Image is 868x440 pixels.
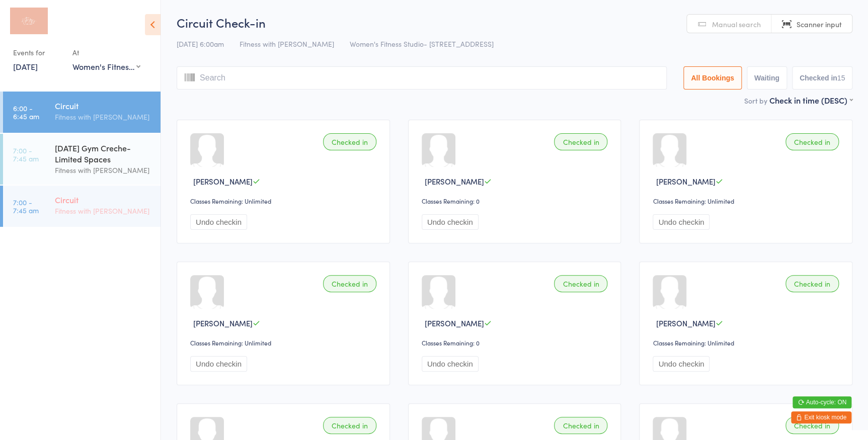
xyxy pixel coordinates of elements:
[13,44,62,61] div: Events for
[422,214,479,230] button: Undo checkin
[791,411,851,423] button: Exit kiosk mode
[177,39,224,49] span: [DATE] 6:00am
[3,134,161,185] a: 7:00 -7:45 am[DATE] Gym Creche- Limited SpacesFitness with [PERSON_NAME]
[785,275,839,292] div: Checked in
[712,19,761,29] span: Manual search
[653,197,842,205] div: Classes Remaining: Unlimited
[240,39,334,49] span: Fitness with [PERSON_NAME]
[55,142,152,164] div: [DATE] Gym Creche- Limited Spaces
[3,186,161,227] a: 7:00 -7:45 amCircuitFitness with [PERSON_NAME]
[323,275,376,292] div: Checked in
[747,66,787,90] button: Waiting
[13,198,39,214] time: 7:00 - 7:45 am
[190,214,247,230] button: Undo checkin
[683,66,742,90] button: All Bookings
[554,275,607,292] div: Checked in
[653,356,709,372] button: Undo checkin
[193,318,253,328] span: [PERSON_NAME]
[554,133,607,150] div: Checked in
[785,417,839,434] div: Checked in
[55,164,152,176] div: Fitness with [PERSON_NAME]
[656,176,715,187] span: [PERSON_NAME]
[837,74,845,82] div: 15
[10,8,48,34] img: Fitness with Zoe
[656,318,715,328] span: [PERSON_NAME]
[422,356,479,372] button: Undo checkin
[323,417,376,434] div: Checked in
[797,19,842,29] span: Scanner input
[177,14,852,31] h2: Circuit Check-in
[190,197,379,205] div: Classes Remaining: Unlimited
[13,146,39,162] time: 7:00 - 7:45 am
[55,111,152,123] div: Fitness with [PERSON_NAME]
[190,338,379,347] div: Classes Remaining: Unlimited
[177,66,667,90] input: Search
[55,205,152,217] div: Fitness with [PERSON_NAME]
[72,61,140,72] div: Women's Fitness Studio- [STREET_ADDRESS]
[190,356,247,372] button: Undo checkin
[13,104,39,120] time: 6:00 - 6:45 am
[653,338,842,347] div: Classes Remaining: Unlimited
[554,417,607,434] div: Checked in
[72,44,140,61] div: At
[422,338,611,347] div: Classes Remaining: 0
[425,318,484,328] span: [PERSON_NAME]
[793,396,851,408] button: Auto-cycle: ON
[653,214,709,230] button: Undo checkin
[744,96,767,106] label: Sort by
[323,133,376,150] div: Checked in
[350,39,494,49] span: Women's Fitness Studio- [STREET_ADDRESS]
[422,197,611,205] div: Classes Remaining: 0
[792,66,852,90] button: Checked in15
[55,100,152,111] div: Circuit
[13,61,38,72] a: [DATE]
[193,176,253,187] span: [PERSON_NAME]
[425,176,484,187] span: [PERSON_NAME]
[3,92,161,133] a: 6:00 -6:45 amCircuitFitness with [PERSON_NAME]
[785,133,839,150] div: Checked in
[769,95,852,106] div: Check in time (DESC)
[55,194,152,205] div: Circuit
